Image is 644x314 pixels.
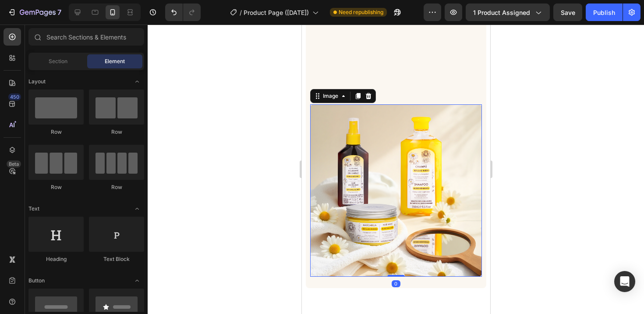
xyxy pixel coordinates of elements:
[240,8,242,17] span: /
[28,255,84,263] div: Heading
[28,277,45,285] span: Button
[8,80,180,252] img: gempages_490481196828984467-2eace8ac-dfab-431b-8607-17689e1f2e9b.png
[105,57,125,65] span: Element
[586,4,623,21] button: Publish
[7,161,21,168] div: Beta
[8,93,21,100] div: 450
[561,9,575,16] span: Save
[130,75,144,89] span: Toggle open
[49,57,67,65] span: Section
[593,8,615,17] div: Publish
[244,8,309,17] span: Product Page ([DATE])
[28,128,84,136] div: Row
[28,78,46,86] span: Layout
[4,4,65,21] button: 7
[339,8,383,16] span: Need republishing
[89,128,144,136] div: Row
[28,205,39,213] span: Text
[614,271,635,292] div: Open Intercom Messenger
[466,4,550,21] button: 1 product assigned
[89,183,144,191] div: Row
[473,8,530,17] span: 1 product assigned
[130,202,144,216] span: Toggle open
[19,68,38,75] div: Image
[28,28,144,46] input: Search Sections & Elements
[553,4,582,21] button: Save
[90,256,99,263] div: 0
[57,7,61,18] p: 7
[130,274,144,288] span: Toggle open
[89,255,144,263] div: Text Block
[302,25,490,314] iframe: Design area
[165,4,201,21] div: Undo/Redo
[28,183,84,191] div: Row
